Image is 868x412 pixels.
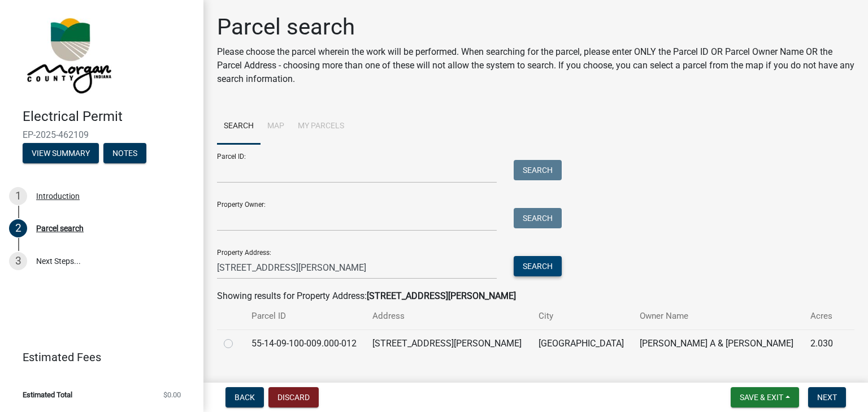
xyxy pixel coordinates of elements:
[245,329,366,357] td: 55-14-09-100-009.000-012
[36,192,80,200] div: Introduction
[225,387,264,407] button: Back
[633,303,804,329] th: Owner Name
[804,303,840,329] th: Acres
[268,387,319,407] button: Discard
[633,329,804,357] td: [PERSON_NAME] A & [PERSON_NAME]
[23,109,194,125] h4: Electrical Permit
[514,256,562,276] button: Search
[217,14,854,41] h1: Parcel search
[740,393,783,402] span: Save & Exit
[23,129,181,140] span: EP-2025-462109
[103,149,146,158] wm-modal-confirm: Notes
[514,208,562,228] button: Search
[532,303,633,329] th: City
[245,303,366,329] th: Parcel ID
[817,393,837,402] span: Next
[103,143,146,163] button: Notes
[235,393,255,402] span: Back
[163,391,181,398] span: $0.00
[9,252,27,270] div: 3
[217,109,261,145] a: Search
[514,160,562,180] button: Search
[731,387,799,407] button: Save & Exit
[217,45,854,86] p: Please choose the parcel wherein the work will be performed. When searching for the parcel, pleas...
[23,391,72,398] span: Estimated Total
[532,329,633,357] td: [GEOGRAPHIC_DATA]
[217,289,854,303] div: Showing results for Property Address:
[367,290,516,301] strong: [STREET_ADDRESS][PERSON_NAME]
[9,187,27,205] div: 1
[366,329,532,357] td: [STREET_ADDRESS][PERSON_NAME]
[366,303,532,329] th: Address
[23,143,99,163] button: View Summary
[23,12,114,97] img: Morgan County, Indiana
[804,329,840,357] td: 2.030
[9,219,27,237] div: 2
[23,149,99,158] wm-modal-confirm: Summary
[9,346,185,368] a: Estimated Fees
[36,224,84,232] div: Parcel search
[808,387,846,407] button: Next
